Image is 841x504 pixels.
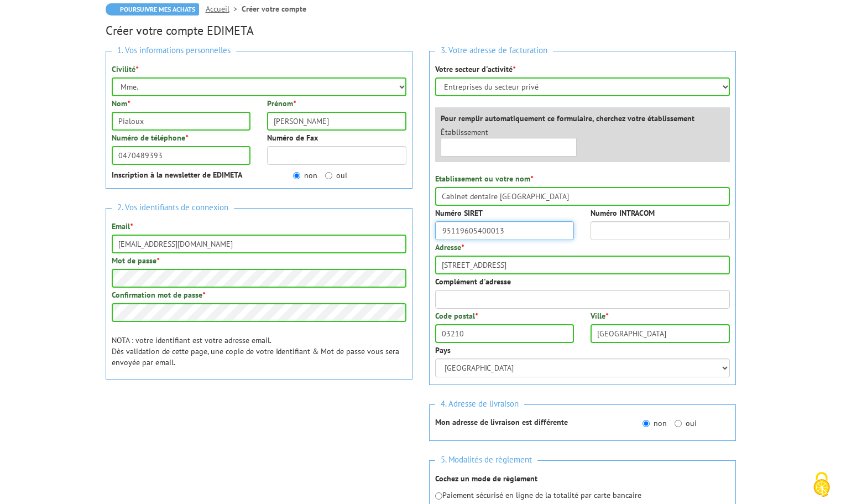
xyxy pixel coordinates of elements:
input: non [642,420,650,427]
label: Numéro de téléphone [112,132,188,143]
input: non [293,172,300,179]
label: Mot de passe [112,255,159,266]
label: non [642,418,667,429]
label: Code postal [435,310,478,321]
li: Créer votre compte [242,3,306,14]
input: oui [325,172,332,179]
span: 1. Vos informations personnelles [112,43,236,58]
span: 2. Vos identifiants de connexion [112,200,234,215]
label: Etablissement ou votre nom [435,173,533,184]
label: Complément d'adresse [435,276,511,287]
img: Cookies (fenêtre modale) [808,471,835,498]
span: 4. Adresse de livraison [435,397,524,412]
div: Établissement [432,127,586,157]
span: 5. Modalités de règlement [435,453,537,467]
h2: Créer votre compte EDIMETA [106,24,736,37]
input: oui [675,420,682,427]
label: Votre secteur d'activité [435,64,515,75]
label: Pays [435,345,451,356]
p: Paiement sécurisé en ligne de la totalité par carte bancaire [435,490,730,501]
label: Adresse [435,242,464,253]
label: Ville [591,310,608,321]
strong: Inscription à la newsletter de EDIMETA [112,170,242,180]
label: oui [675,418,697,429]
label: Confirmation mot de passe [112,289,205,300]
label: oui [325,170,347,181]
a: Poursuivre mes achats [106,3,199,15]
strong: Cochez un mode de règlement [435,474,537,484]
label: Email [112,221,133,232]
label: non [293,170,317,181]
span: 3. Votre adresse de facturation [435,43,553,58]
label: Numéro INTRACOM [591,207,655,219]
p: NOTA : votre identifiant est votre adresse email. Dès validation de cette page, une copie de votr... [112,335,406,368]
strong: Mon adresse de livraison est différente [435,417,568,427]
label: Numéro SIRET [435,207,483,219]
button: Cookies (fenêtre modale) [802,466,841,504]
a: Accueil [206,4,242,14]
label: Pour remplir automatiquement ce formulaire, cherchez votre établissement [441,113,694,124]
label: Civilité [112,64,138,75]
iframe: reCAPTCHA [106,399,274,442]
label: Nom [112,98,130,109]
label: Prénom [267,98,296,109]
label: Numéro de Fax [267,132,318,143]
